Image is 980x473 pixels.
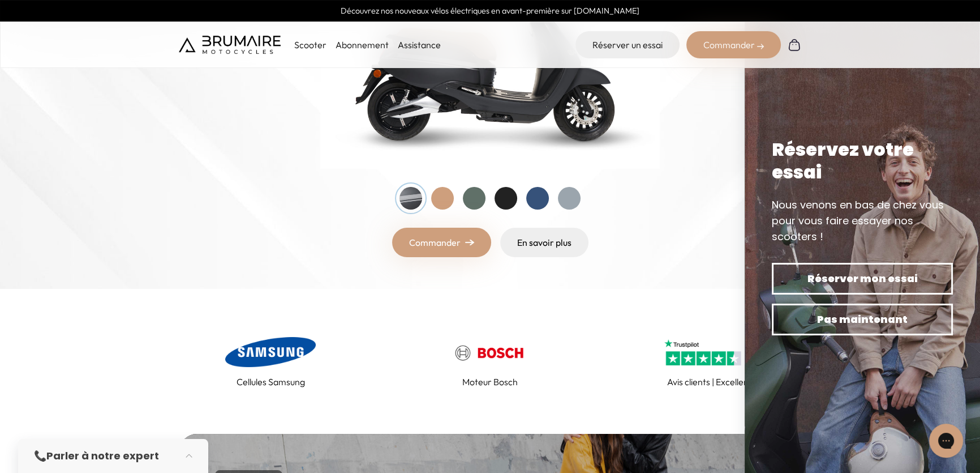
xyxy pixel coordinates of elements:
[179,36,281,54] img: Brumaire Motocycles
[398,334,582,389] a: Moteur Bosch
[575,31,680,58] a: Réserver un essai
[462,375,518,389] p: Moteur Bosch
[618,334,801,389] a: Avis clients | Excellent
[336,39,389,50] a: Abonnement
[500,228,588,257] a: En savoir plus
[923,420,969,462] iframe: Gorgias live chat messenger
[179,334,362,389] a: Cellules Samsung
[465,239,474,246] img: right-arrow.png
[667,375,752,389] p: Avis clients | Excellent
[686,31,781,58] div: Commander
[757,43,764,50] img: right-arrow-2.png
[392,228,491,257] a: Commander
[398,39,441,50] a: Assistance
[237,375,305,389] p: Cellules Samsung
[294,38,326,52] p: Scooter
[788,38,801,52] img: Panier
